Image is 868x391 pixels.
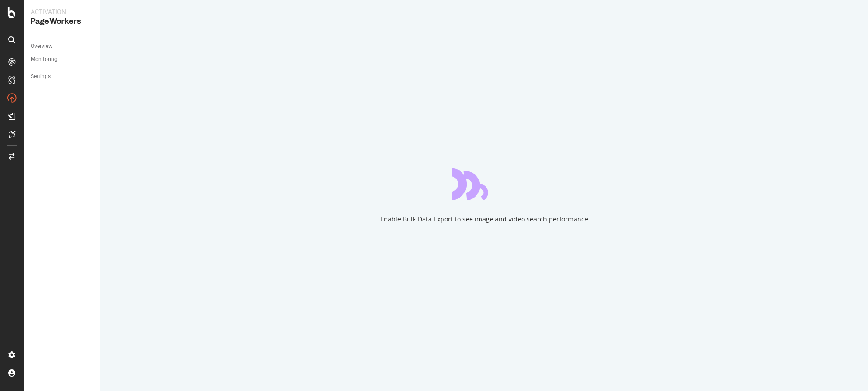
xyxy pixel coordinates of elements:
[31,72,94,81] a: Settings
[31,55,57,64] div: Monitoring
[31,42,94,51] a: Overview
[31,16,93,27] div: PageWorkers
[380,215,588,224] div: Enable Bulk Data Export to see image and video search performance
[31,42,52,51] div: Overview
[31,55,94,64] a: Monitoring
[452,168,517,200] div: animation
[31,7,93,16] div: Activation
[31,72,51,81] div: Settings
